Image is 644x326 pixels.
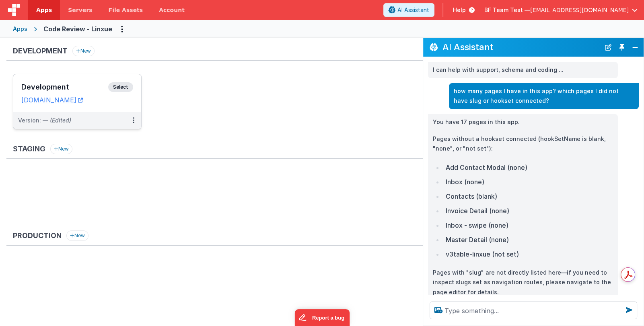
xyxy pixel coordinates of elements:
li: Inbox (none) [443,176,613,187]
li: Add Contact Modal (none) [443,162,613,173]
h3: Development [13,47,68,55]
span: [EMAIL_ADDRESS][DOMAIN_NAME] [530,6,629,14]
span: File Assets [109,6,143,14]
a: [DOMAIN_NAME] [21,96,83,104]
button: Close [630,42,640,53]
p: how many pages I have in this app? which pages I did not have slug or hookset connected? [454,86,634,106]
p: Pages without a hookset connected (hookSetName is blank, "none", or "not set"): [433,134,613,154]
span: (Edited) [50,117,71,124]
span: Help [453,6,466,14]
span: Select [108,82,133,92]
button: Toggle Pin [616,42,628,53]
div: Version: — [18,116,71,124]
li: Master Detail (none) [443,234,613,245]
button: New [66,230,88,241]
p: Pages with "slug" are not directly listed here—if you need to inspect slugs set as navigation rou... [433,268,613,297]
button: New [72,46,95,56]
button: AI Assistant [383,3,434,17]
span: Apps [36,6,52,14]
div: Apps [13,25,27,33]
span: Servers [68,6,92,14]
p: You have 17 pages in this app. [433,117,613,127]
span: BF Team Test — [484,6,530,14]
button: New Chat [603,42,614,53]
p: I can help with support, schema and coding ... [433,65,613,75]
li: Inbox - swipe (none) [443,220,613,231]
li: v3table-linxue (not set) [443,249,613,260]
h3: Production [13,232,62,240]
li: Contacts (blank) [443,191,613,202]
button: BF Team Test — [EMAIL_ADDRESS][DOMAIN_NAME] [484,6,638,14]
span: AI Assistant [397,6,429,14]
h3: Development [21,83,108,91]
h3: Staging [13,145,45,153]
button: New [50,144,72,154]
iframe: Marker.io feedback button [294,309,350,326]
button: Options [115,22,128,35]
div: Code Review - Linxue [43,24,112,34]
li: Invoice Detail (none) [443,205,613,216]
h2: AI Assistant [442,42,600,52]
